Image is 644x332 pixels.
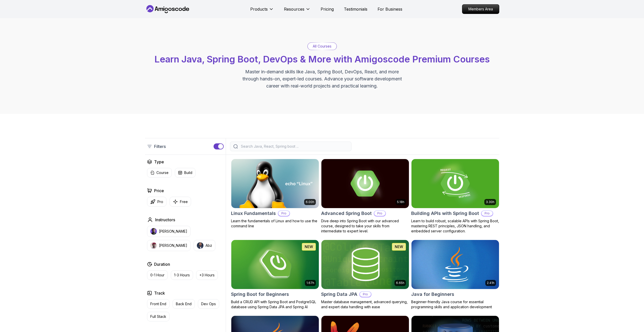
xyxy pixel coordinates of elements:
[150,301,166,306] p: Front End
[201,301,216,306] p: Dev Ops
[147,240,191,251] button: instructor img[PERSON_NAME]
[344,6,367,12] a: Testimonials
[360,292,371,297] p: Pro
[305,244,313,249] p: NEW
[147,197,167,207] button: Pro
[147,270,168,280] button: 0-1 Hour
[197,242,203,249] img: instructor img
[150,242,157,249] img: instructor img
[196,270,218,280] button: +3 Hours
[199,273,215,278] p: +3 Hours
[174,273,190,278] p: 1-3 Hours
[231,159,319,208] img: Linux Fundamentals card
[184,170,192,175] p: Build
[154,261,170,267] h2: Duration
[240,144,348,149] input: Search Java, React, Spring boot ...
[306,200,314,204] p: 6.00h
[231,218,319,229] p: Learn the fundamentals of Linux and how to use the command line
[205,243,212,248] p: Abz
[411,159,499,208] img: Building APIs with Spring Boot card
[321,6,334,12] a: Pricing
[173,299,195,309] button: Back End
[231,240,319,309] a: Spring Boot for Beginners card1.67hNEWSpring Boot for BeginnersBuild a CRUD API with Spring Boot ...
[411,240,499,289] img: Java for Beginners card
[156,170,169,175] p: Course
[250,6,268,12] p: Products
[321,240,409,309] a: Spring Data JPA card6.65hNEWSpring Data JPAProMaster database management, advanced querying, and ...
[150,273,164,278] p: 0-1 Hour
[159,243,187,248] p: [PERSON_NAME]
[159,229,187,234] p: [PERSON_NAME]
[171,270,193,280] button: 1-3 Hours
[175,168,196,178] button: Build
[321,299,409,309] p: Master database management, advanced querying, and expert data handling with ease
[157,199,163,204] p: Pro
[231,240,319,289] img: Spring Boot for Beginners card
[150,228,157,235] img: instructor img
[374,211,385,216] p: Pro
[154,54,490,65] span: Learn Java, Spring Boot, DevOps & More with Amigoscode Premium Courses
[147,312,170,321] button: Full Stack
[378,6,402,12] a: For Business
[154,159,164,165] h2: Type
[231,210,276,217] h2: Linux Fundamentals
[411,210,479,217] h2: Building APIs with Spring Boot
[321,218,409,234] p: Dive deep into Spring Boot with our advanced course, designed to take your skills from intermedia...
[237,68,407,90] p: Master in-demand skills like Java, Spring Boot, DevOps, React, and more through hands-on, expert-...
[147,299,170,309] button: Front End
[313,44,331,49] p: All Courses
[321,159,409,234] a: Advanced Spring Boot card5.18hAdvanced Spring BootProDive deep into Spring Boot with our advanced...
[180,199,188,204] p: Free
[231,159,319,229] a: Linux Fundamentals card6.00hLinux FundamentalsProLearn the fundamentals of Linux and how to use t...
[486,200,494,204] p: 3.30h
[154,290,165,296] h2: Track
[155,217,175,223] h2: Instructors
[278,211,289,216] p: Pro
[170,197,191,207] button: Free
[284,6,310,16] button: Resources
[411,240,499,309] a: Java for Beginners card2.41hJava for BeginnersBeginner-friendly Java course for essential program...
[321,291,357,298] h2: Spring Data JPA
[396,281,404,285] p: 6.65h
[482,211,493,216] p: Pro
[411,159,499,234] a: Building APIs with Spring Boot card3.30hBuilding APIs with Spring BootProLearn to build robust, s...
[231,291,289,298] h2: Spring Boot for Beginners
[176,301,192,306] p: Back End
[462,4,499,14] a: Members Area
[411,299,499,309] p: Beginner-friendly Java course for essential programming skills and application development
[411,218,499,234] p: Learn to build robust, scalable APIs with Spring Boot, mastering REST principles, JSON handling, ...
[154,188,164,194] h2: Price
[411,291,454,298] h2: Java for Beginners
[306,281,314,285] p: 1.67h
[321,210,372,217] h2: Advanced Spring Boot
[321,240,409,289] img: Spring Data JPA card
[250,6,274,16] button: Products
[462,5,499,14] p: Members Area
[487,281,494,285] p: 2.41h
[150,314,166,319] p: Full Stack
[395,244,403,249] p: NEW
[198,299,219,309] button: Dev Ops
[397,200,404,204] p: 5.18h
[147,226,191,237] button: instructor img[PERSON_NAME]
[231,299,319,309] p: Build a CRUD API with Spring Boot and PostgreSQL database using Spring Data JPA and Spring AI
[147,168,172,178] button: Course
[194,240,215,251] button: instructor imgAbz
[321,159,409,208] img: Advanced Spring Boot card
[154,143,166,149] p: Filters
[284,6,304,12] p: Resources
